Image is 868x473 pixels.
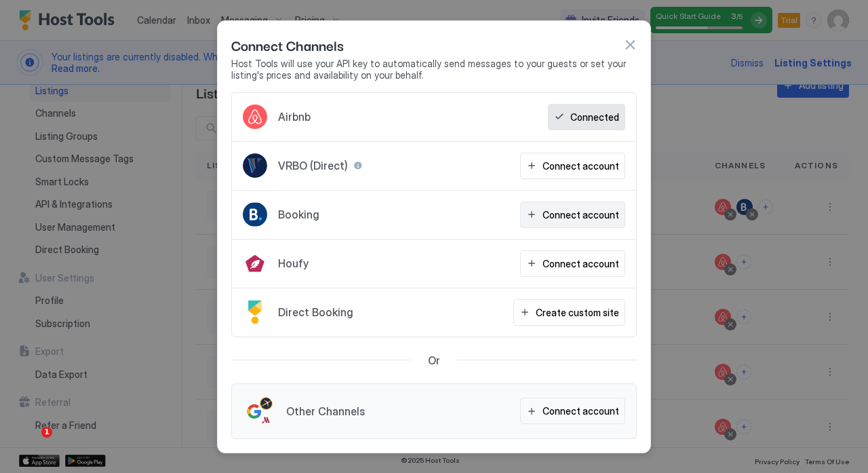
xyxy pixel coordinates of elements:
button: Create custom site [513,299,625,326]
div: Connect account [542,404,619,418]
span: Other Channels [286,404,365,418]
span: 1 [41,427,52,438]
span: VRBO (Direct) [278,159,348,172]
button: Connect account [520,202,625,228]
iframe: Intercom live chat [14,427,46,459]
div: Connect account [542,208,619,222]
span: Host Tools will use your API key to automatically send messages to your guests or set your listin... [231,58,637,81]
button: Connected [548,104,625,130]
span: Booking [278,208,319,221]
span: Houfy [278,257,309,270]
div: Create custom site [536,305,619,320]
button: Connect account [520,250,625,277]
div: Connect account [542,257,619,271]
button: Connect account [520,398,625,424]
div: Connected [570,110,619,124]
span: Direct Booking [278,305,353,319]
span: Airbnb [278,110,311,124]
span: Or [428,354,440,367]
div: Connect account [542,159,619,173]
button: Connect account [520,153,625,179]
span: Connect Channels [231,35,344,55]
